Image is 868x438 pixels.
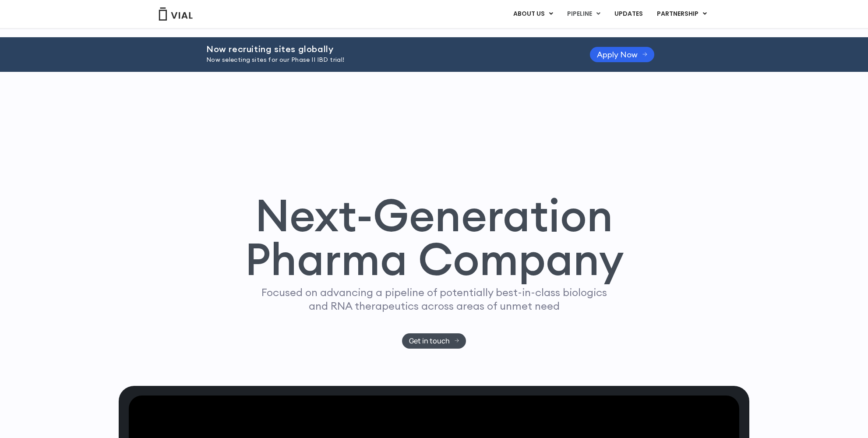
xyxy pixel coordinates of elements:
a: ABOUT USMenu Toggle [506,7,560,21]
h2: Now recruiting sites globally [206,44,568,54]
p: Now selecting sites for our Phase II IBD trial! [206,55,568,65]
p: Focused on advancing a pipeline of potentially best-in-class biologics and RNA therapeutics acros... [258,286,610,313]
img: Vial Logo [158,7,193,21]
span: Get in touch [409,338,450,344]
a: UPDATES [607,7,649,21]
a: Get in touch [402,333,466,349]
a: Apply Now [590,47,654,62]
span: Apply Now [597,51,638,58]
a: PARTNERSHIPMenu Toggle [650,7,714,21]
a: PIPELINEMenu Toggle [560,7,607,21]
h1: Next-Generation Pharma Company [244,193,624,282]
